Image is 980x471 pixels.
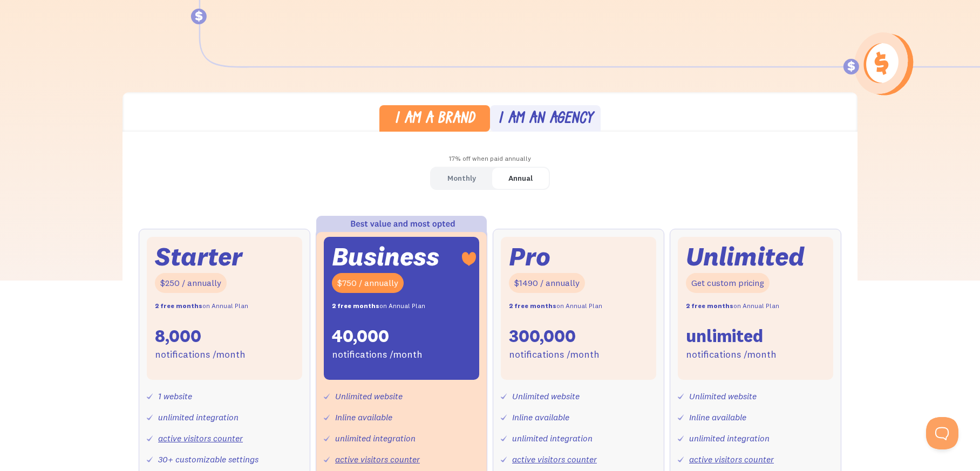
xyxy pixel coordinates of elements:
div: unlimited [686,325,763,347]
div: 8,000 [155,325,201,347]
a: active visitors counter [335,454,420,465]
div: $1490 / annually [509,273,585,293]
div: notifications /month [155,347,246,363]
div: unlimited integration [335,431,416,446]
div: Inline available [512,409,569,425]
div: unlimited integration [689,431,770,446]
div: Business [332,245,439,268]
div: on Annual Plan [509,298,602,314]
div: on Annual Plan [155,298,248,314]
div: 40,000 [332,325,389,347]
div: I am a brand [394,112,475,127]
div: I am an agency [498,112,593,127]
strong: 2 free months [686,302,733,310]
iframe: Toggle Customer Support [926,417,958,449]
div: 17% off when paid annually [122,151,857,167]
div: notifications /month [509,347,600,363]
a: active visitors counter [512,454,597,465]
div: 1 website [158,388,192,404]
div: notifications /month [332,347,423,363]
div: Unlimited website [689,388,757,404]
div: Starter [155,245,242,268]
div: Pro [509,245,550,268]
div: on Annual Plan [686,298,779,314]
div: 30+ customizable settings [158,452,258,467]
strong: 2 free months [509,302,556,310]
div: unlimited integration [158,409,239,425]
strong: 2 free months [155,302,202,310]
div: 300,000 [509,325,576,347]
a: active visitors counter [158,433,243,443]
div: Unlimited website [512,388,580,404]
div: Monthly [447,170,476,186]
div: $750 / annually [332,273,404,293]
div: Unlimited [686,245,805,268]
strong: 2 free months [332,302,379,310]
div: $250 / annually [155,273,227,293]
div: Inline available [689,409,746,425]
a: active visitors counter [689,454,774,465]
div: Unlimited website [335,388,403,404]
div: on Annual Plan [332,298,425,314]
div: Inline available [335,409,392,425]
div: Annual [508,170,533,186]
div: unlimited integration [512,431,593,446]
div: Get custom pricing [686,273,770,293]
div: notifications /month [686,347,777,363]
